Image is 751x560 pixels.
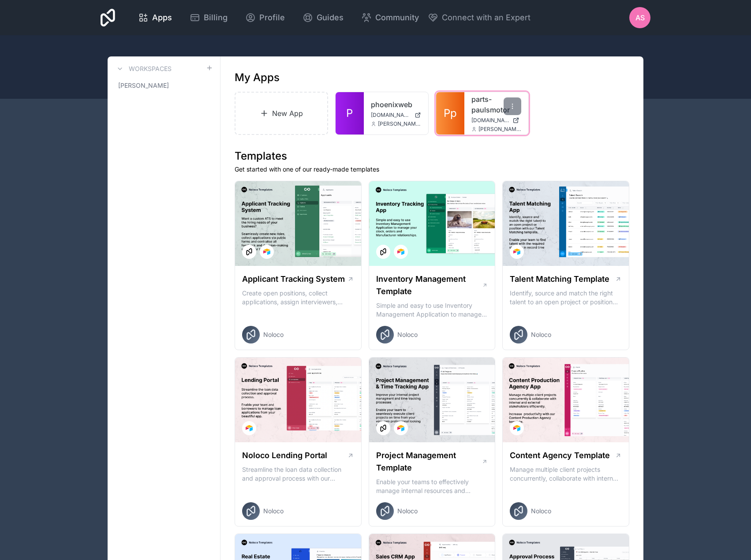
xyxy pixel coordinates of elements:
[336,92,364,134] a: P
[235,165,629,174] p: Get started with one of our ready-made templates
[376,273,482,298] h1: Inventory Management Template
[242,289,354,306] p: Create open positions, collect applications, assign interviewers, centralise candidate feedback a...
[510,273,609,285] h1: Talent Matching Template
[444,106,457,120] span: Pp
[510,289,622,306] p: Identify, source and match the right talent to an open project or position with our Talent Matchi...
[263,507,284,515] span: Noloco
[635,12,645,23] span: AS
[478,126,522,133] span: [PERSON_NAME][EMAIL_ADDRESS][DOMAIN_NAME]
[235,92,328,135] a: New App
[242,273,345,285] h1: Applicant Tracking System
[371,112,411,119] span: [DOMAIN_NAME]
[471,117,509,124] span: [DOMAIN_NAME]
[376,478,488,495] p: Enable your teams to effectively manage internal resources and execute client projects on time.
[129,64,172,73] h3: Workspaces
[397,507,418,515] span: Noloco
[397,248,404,255] img: Airtable Logo
[242,449,327,462] h1: Noloco Lending Portal
[295,8,351,27] a: Guides
[259,11,285,24] span: Profile
[246,425,253,432] img: Airtable Logo
[346,106,353,120] span: P
[375,11,419,24] span: Community
[371,99,421,110] a: phoenixweb
[238,8,292,27] a: Profile
[531,507,551,515] span: Noloco
[371,112,421,119] a: [DOMAIN_NAME]
[263,330,284,339] span: Noloco
[235,71,280,85] h1: My Apps
[436,92,464,134] a: Pp
[263,248,270,255] img: Airtable Logo
[115,63,172,74] a: Workspaces
[531,330,551,339] span: Noloco
[131,8,179,27] a: Apps
[317,11,344,24] span: Guides
[513,248,520,255] img: Airtable Logo
[397,425,404,432] img: Airtable Logo
[510,465,622,483] p: Manage multiple client projects concurrently, collaborate with internal and external stakeholders...
[354,8,426,27] a: Community
[242,465,354,483] p: Streamline the loan data collection and approval process with our Lending Portal template.
[513,425,520,432] img: Airtable Logo
[397,330,418,339] span: Noloco
[442,11,531,24] span: Connect with an Expert
[428,11,531,24] button: Connect with an Expert
[376,449,482,474] h1: Project Management Template
[152,11,172,24] span: Apps
[183,8,235,27] a: Billing
[204,11,228,24] span: Billing
[235,149,629,163] h1: Templates
[118,81,169,90] span: [PERSON_NAME]
[510,449,610,462] h1: Content Agency Template
[378,120,421,127] span: [PERSON_NAME][EMAIL_ADDRESS][DOMAIN_NAME]
[115,78,213,93] a: [PERSON_NAME]
[471,117,522,124] a: [DOMAIN_NAME]
[471,94,522,115] a: parts-paulsmotor
[376,301,488,319] p: Simple and easy to use Inventory Management Application to manage your stock, orders and Manufact...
